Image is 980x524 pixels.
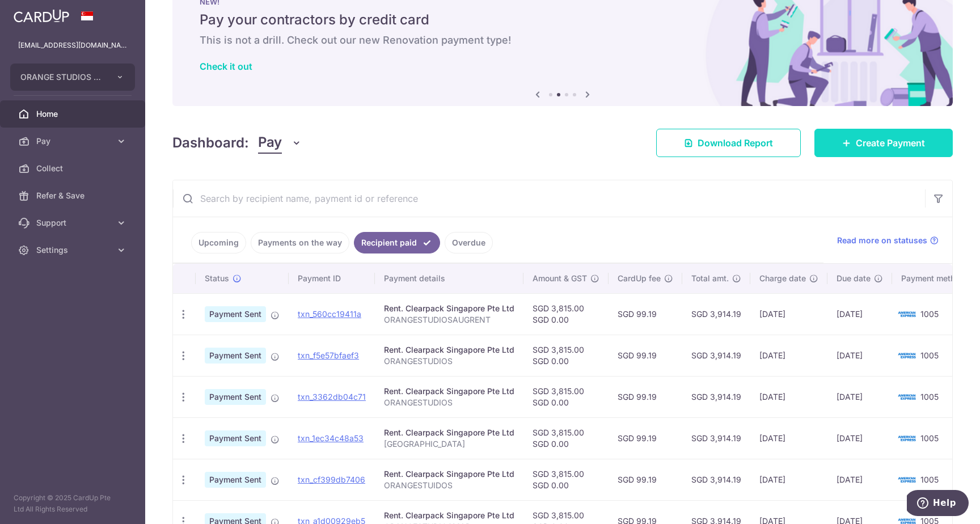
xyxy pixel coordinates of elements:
a: Create Payment [814,129,953,157]
td: SGD 3,815.00 SGD 0.00 [523,459,609,500]
td: SGD 3,914.19 [682,459,750,500]
h6: This is not a drill. Check out our new Renovation payment type! [200,33,926,47]
div: Rent. Clearpack Singapore Pte Ltd [384,303,514,314]
img: Bank Card [895,473,918,487]
a: Overdue [445,232,493,253]
td: SGD 99.19 [609,335,682,376]
a: Download Report [656,129,801,157]
span: Settings [36,244,111,256]
a: txn_cf399db7406 [298,475,365,484]
td: SGD 3,914.19 [682,376,750,417]
p: [EMAIL_ADDRESS][DOMAIN_NAME] [18,40,127,51]
span: Payment Sent [205,430,266,446]
div: Rent. Clearpack Singapore Pte Ltd [384,427,514,438]
p: ORANGESTUDIOS [384,397,514,408]
td: SGD 3,815.00 SGD 0.00 [523,293,609,335]
td: SGD 99.19 [609,293,682,335]
div: Rent. Clearpack Singapore Pte Ltd [384,344,514,356]
a: txn_f5e57bfaef3 [298,350,359,360]
span: Pay [258,132,282,154]
p: ORANGESTUIDOS [384,480,514,491]
td: SGD 3,914.19 [682,293,750,335]
a: Upcoming [191,232,246,253]
span: 1005 [920,433,939,443]
th: Payment details [375,264,523,293]
div: Rent. Clearpack Singapore Pte Ltd [384,468,514,480]
span: Support [36,217,111,229]
td: [DATE] [827,376,892,417]
img: Bank Card [895,432,918,445]
td: SGD 3,914.19 [682,335,750,376]
span: 1005 [920,350,939,360]
a: Check it out [200,61,252,72]
span: Payment Sent [205,389,266,405]
td: SGD 99.19 [609,417,682,459]
img: Bank Card [895,307,918,321]
button: Pay [258,132,302,154]
td: [DATE] [750,376,827,417]
div: Rent. Clearpack Singapore Pte Ltd [384,510,514,521]
span: Create Payment [856,136,925,150]
p: ORANGESTUDIOS [384,356,514,367]
a: txn_3362db04c71 [298,392,366,402]
td: SGD 3,914.19 [682,417,750,459]
th: Payment method [892,264,978,293]
span: Charge date [759,273,806,284]
h4: Dashboard: [172,133,249,153]
td: SGD 3,815.00 SGD 0.00 [523,335,609,376]
button: ORANGE STUDIOS LLP [10,64,135,91]
span: Status [205,273,229,284]
span: Pay [36,136,111,147]
a: Read more on statuses [837,235,939,246]
span: Refer & Save [36,190,111,201]
td: SGD 99.19 [609,376,682,417]
td: SGD 99.19 [609,459,682,500]
span: Collect [36,163,111,174]
span: Payment Sent [205,472,266,488]
a: txn_560cc19411a [298,309,361,319]
input: Search by recipient name, payment id or reference [173,180,925,217]
p: ORANGESTUDIOSAUGRENT [384,314,514,326]
img: CardUp [14,9,69,23]
td: [DATE] [750,293,827,335]
a: txn_1ec34c48a53 [298,433,364,443]
td: [DATE] [827,335,892,376]
a: Recipient paid [354,232,440,253]
span: Payment Sent [205,348,266,364]
span: Total amt. [691,273,729,284]
td: [DATE] [750,335,827,376]
span: 1005 [920,309,939,319]
iframe: Opens a widget where you can find more information [907,490,969,518]
td: [DATE] [827,293,892,335]
th: Payment ID [289,264,375,293]
div: Rent. Clearpack Singapore Pte Ltd [384,386,514,397]
a: Payments on the way [251,232,349,253]
span: 1005 [920,392,939,402]
h5: Pay your contractors by credit card [200,11,926,29]
span: Home [36,108,111,120]
td: SGD 3,815.00 SGD 0.00 [523,417,609,459]
td: SGD 3,815.00 SGD 0.00 [523,376,609,417]
span: ORANGE STUDIOS LLP [20,71,104,83]
td: [DATE] [827,417,892,459]
span: Payment Sent [205,306,266,322]
td: [DATE] [827,459,892,500]
img: Bank Card [895,349,918,362]
span: 1005 [920,475,939,484]
span: Amount & GST [533,273,587,284]
p: [GEOGRAPHIC_DATA] [384,438,514,450]
span: Read more on statuses [837,235,927,246]
img: Bank Card [895,390,918,404]
span: CardUp fee [618,273,661,284]
span: Download Report [698,136,773,150]
td: [DATE] [750,417,827,459]
span: Due date [837,273,871,284]
td: [DATE] [750,459,827,500]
